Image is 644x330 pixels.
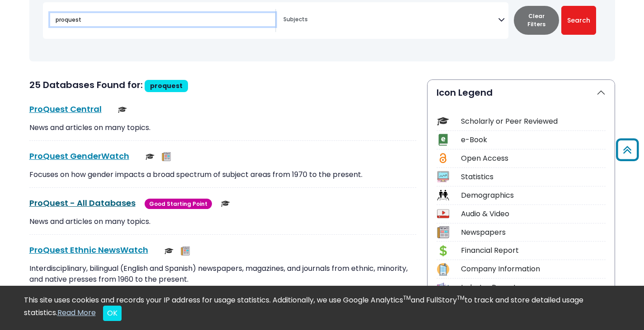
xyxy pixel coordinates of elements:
button: Close [103,306,122,321]
a: ProQuest Ethnic NewsWatch [29,244,148,256]
img: Newspapers [162,152,171,161]
div: Open Access [461,153,606,164]
img: Icon Financial Report [437,245,449,257]
button: Clear Filters [514,6,559,35]
div: Audio & Video [461,209,606,219]
a: ProQuest - All Databases [29,197,136,209]
div: Company Information [461,264,606,274]
p: Interdisciplinary, bilingual (English and Spanish) newspapers, magazines, and journals from ethni... [29,263,416,285]
img: Icon e-Book [437,134,449,146]
img: Scholarly or Peer Reviewed [146,152,155,161]
div: Scholarly or Peer Reviewed [461,116,606,127]
img: Newspapers [181,246,190,256]
div: Financial Report [461,245,606,256]
a: ProQuest GenderWatch [29,150,129,162]
span: proquest [150,81,183,90]
textarea: Search [283,17,498,24]
img: Icon Industry Report [437,282,449,294]
img: Icon Audio & Video [437,208,449,220]
sup: TM [403,294,411,302]
input: Search database by title or keyword [50,13,275,26]
button: Icon Legend [428,80,615,105]
img: Icon Statistics [437,171,449,183]
img: Icon Open Access [437,152,449,164]
p: News and articles on many topics. [29,216,416,227]
p: Focuses on how gender impacts a broad spectrum of subject areas from 1970 to the present. [29,169,416,180]
img: Scholarly or Peer Reviewed [221,199,230,208]
img: Scholarly or Peer Reviewed [118,105,127,114]
a: Read More [57,307,96,318]
sup: TM [457,294,465,302]
div: Industry Report [461,282,606,293]
a: ProQuest Central [29,103,102,115]
img: Icon Company Information [437,263,449,275]
button: Submit for Search Results [561,6,596,35]
div: Statistics [461,172,606,182]
span: Good Starting Point [145,199,212,209]
span: 25 Databases Found for: [29,79,143,91]
div: Demographics [461,190,606,201]
img: Icon Newspapers [437,226,449,238]
p: News and articles on many topics. [29,122,416,133]
img: Scholarly or Peer Reviewed [165,246,174,256]
img: Icon Scholarly or Peer Reviewed [437,115,449,127]
a: Back to Top [613,142,642,157]
img: Icon Demographics [437,189,449,201]
div: This site uses cookies and records your IP address for usage statistics. Additionally, we use Goo... [24,295,620,321]
div: Newspapers [461,227,606,238]
div: e-Book [461,135,606,145]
